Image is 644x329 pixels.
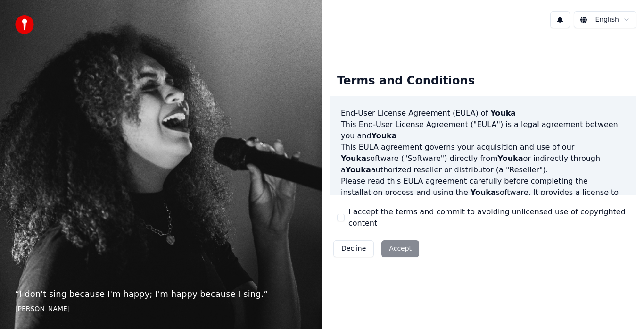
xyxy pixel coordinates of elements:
img: youka [15,15,34,34]
span: Youka [346,165,371,174]
span: Youka [471,188,496,197]
span: Youka [372,131,397,140]
span: Youka [341,154,366,163]
footer: [PERSON_NAME] [15,304,307,314]
div: Terms and Conditions [330,66,482,96]
p: Please read this EULA agreement carefully before completing the installation process and using th... [341,176,625,221]
span: Youka [490,109,516,118]
label: I accept the terms and commit to avoiding unlicensed use of copyrighted content [348,206,629,229]
p: This EULA agreement governs your acquisition and use of our software ("Software") directly from o... [341,142,625,176]
span: Youka [498,154,523,163]
p: This End-User License Agreement ("EULA") is a legal agreement between you and [341,119,625,142]
h3: End-User License Agreement (EULA) of [341,108,625,119]
p: “ I don't sing because I'm happy; I'm happy because I sing. ” [15,287,307,301]
button: Decline [333,240,374,257]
